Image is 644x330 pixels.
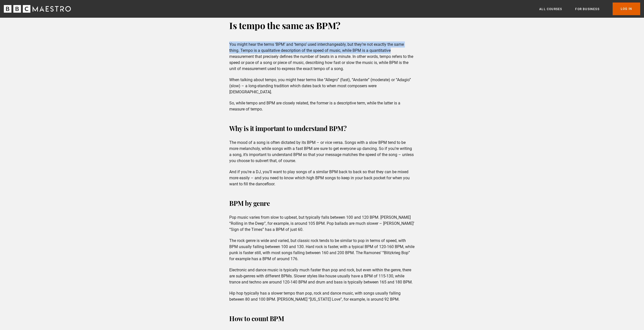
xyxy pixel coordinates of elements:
nav: Primary [539,3,640,15]
h3: How to count BPM [229,313,415,325]
p: When talking about tempo, you might hear terms like “Allegro” (fast), “Andante” (moderate) or “Ad... [229,77,415,95]
a: For business [575,7,599,12]
p: You might hear the terms ‘BPM’ and ‘tempo’ used interchangeably, but they’re not exactly the same... [229,41,415,72]
a: All Courses [539,7,562,12]
p: So, while tempo and BPM are closely related, the former is a descriptive term, while the latter i... [229,100,415,112]
p: The mood of a song is often dictated by its BPM – or vice versa. Songs with a slow BPM tend to be... [229,140,415,164]
h2: Is tempo the same as BPM? [229,19,415,31]
h3: BPM by genre [229,197,415,209]
h3: Why is it important to understand BPM? [229,122,415,135]
svg: BBC Maestro [4,5,71,13]
p: And if you’re a DJ, you’ll want to play songs of a similar BPM back to back so that they can be m... [229,169,415,187]
p: Pop music varies from slow to upbeat, but typically falls between 100 and 120 BPM. [PERSON_NAME] ... [229,214,415,233]
p: Electronic and dance music is typically much faster than pop and rock, but even within the genre,... [229,267,415,285]
p: Hip hop typically has a slower tempo than pop, rock and dance music, with songs usually falling b... [229,290,415,302]
p: The rock genre is wide and varied, but classic rock tends to be similar to pop in terms of speed,... [229,238,415,262]
a: Log In [613,3,640,15]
